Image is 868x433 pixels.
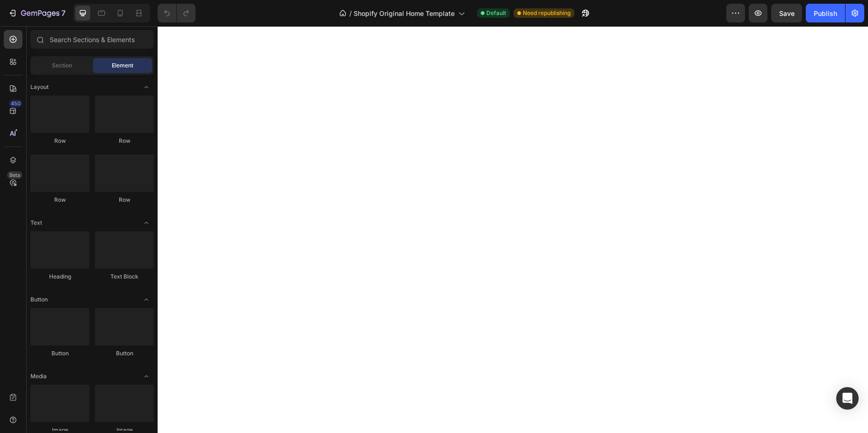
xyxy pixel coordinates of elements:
[30,372,47,381] span: Media
[158,26,868,433] iframe: Design area
[4,4,70,22] button: 7
[349,8,352,18] span: /
[523,9,571,17] span: Need republishing
[30,295,48,304] span: Button
[30,272,89,281] div: Heading
[95,196,154,204] div: Row
[30,137,89,145] div: Row
[139,215,154,230] span: Toggle open
[139,369,154,384] span: Toggle open
[836,387,859,410] div: Open Intercom Messenger
[95,137,154,145] div: Row
[7,171,22,179] div: Beta
[779,9,795,17] span: Save
[30,196,89,204] div: Row
[30,219,42,227] span: Text
[486,9,506,17] span: Default
[112,61,133,70] span: Element
[354,8,455,18] span: Shopify Original Home Template
[814,8,837,18] div: Publish
[52,61,72,70] span: Section
[30,30,154,49] input: Search Sections & Elements
[806,4,845,22] button: Publish
[30,83,49,91] span: Layout
[61,7,65,19] p: 7
[30,349,89,358] div: Button
[9,100,22,107] div: 450
[139,80,154,95] span: Toggle open
[158,4,195,22] div: Undo/Redo
[95,272,154,281] div: Text Block
[95,349,154,358] div: Button
[771,4,802,22] button: Save
[139,292,154,307] span: Toggle open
